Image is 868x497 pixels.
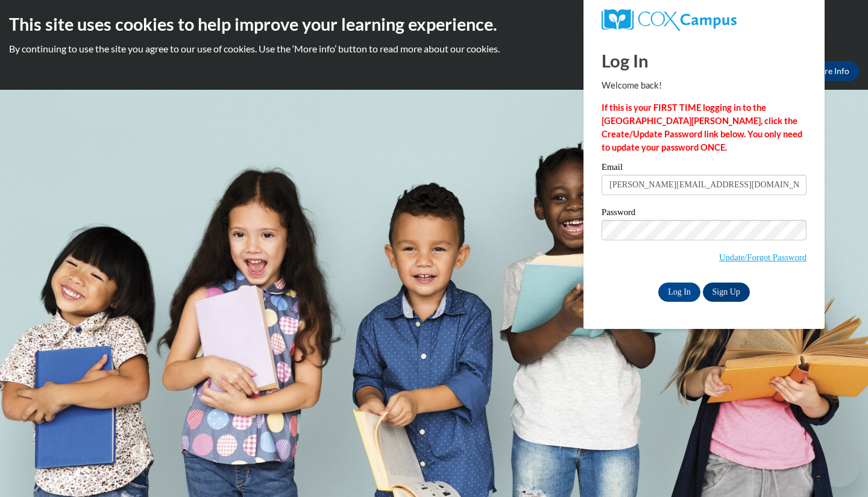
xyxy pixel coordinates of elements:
[658,283,700,302] input: Log In
[602,102,802,152] strong: If this is your FIRST TIME logging in to the [GEOGRAPHIC_DATA][PERSON_NAME], click the Create/Upd...
[9,42,859,55] p: By continuing to use the site you agree to our use of cookies. Use the ‘More info’ button to read...
[703,283,750,302] a: Sign Up
[602,208,807,220] label: Password
[820,449,858,487] iframe: Button to launch messaging window
[602,79,807,92] p: Welcome back!
[802,61,859,81] a: More Info
[602,163,807,175] label: Email
[602,48,807,73] h1: Log In
[9,12,859,36] h2: This site uses cookies to help improve your learning experience.
[602,9,807,31] a: COX Campus
[602,9,737,31] img: COX Campus
[719,252,807,262] a: Update/Forgot Password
